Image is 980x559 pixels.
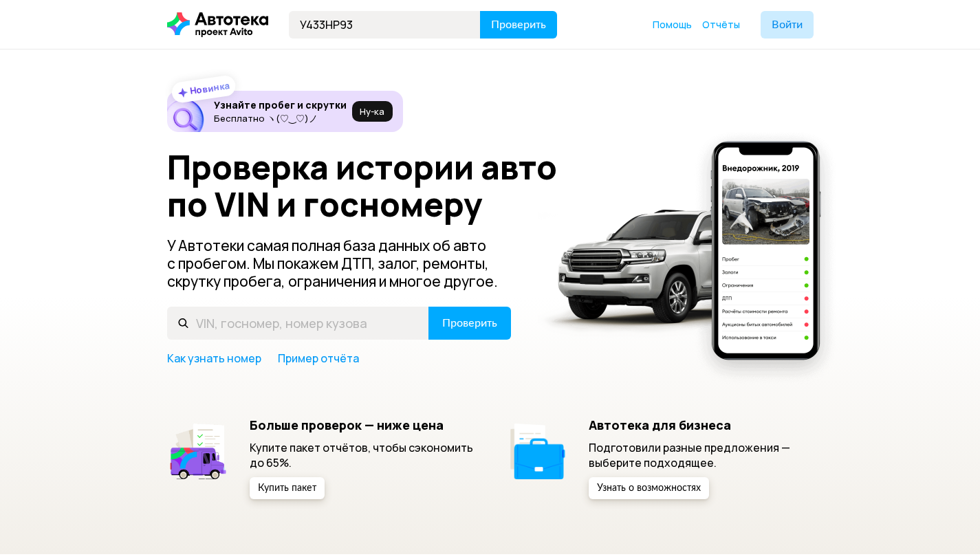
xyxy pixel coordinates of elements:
[167,149,578,223] h1: Проверка истории авто по VIN и госномеру
[250,440,475,470] p: Купите пакет отчётов, чтобы сэкономить до 65%.
[702,18,740,32] a: Отчёты
[167,237,512,290] p: У Автотеки самая полная база данных об авто с пробегом. Мы покажем ДТП, залог, ремонты, скрутку п...
[214,99,347,111] h6: Узнайте пробег и скрутки
[250,417,475,432] h5: Больше проверок — ниже цена
[761,11,814,39] button: Войти
[653,18,692,31] span: Помощь
[442,318,497,329] span: Проверить
[250,477,325,499] button: Купить пакет
[491,19,546,30] span: Проверить
[589,417,814,432] h5: Автотека для бизнеса
[289,11,481,39] input: VIN, госномер, номер кузова
[589,440,814,470] p: Подготовили разные предложения — выберите подходящее.
[214,113,347,124] p: Бесплатно ヽ(♡‿♡)ノ
[428,307,511,340] button: Проверить
[258,483,316,493] span: Купить пакет
[653,18,692,32] a: Помощь
[702,18,740,31] span: Отчёты
[167,351,261,366] a: Как узнать номер
[360,106,384,117] span: Ну‑ка
[480,11,557,39] button: Проверить
[278,351,359,366] a: Пример отчёта
[167,307,429,340] input: VIN, госномер, номер кузова
[597,483,701,493] span: Узнать о возможностях
[589,477,709,499] button: Узнать о возможностях
[772,19,803,30] span: Войти
[188,79,230,97] strong: Новинка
